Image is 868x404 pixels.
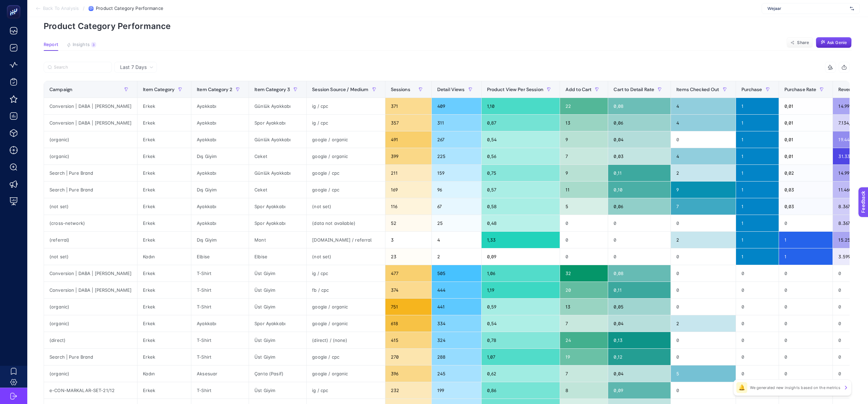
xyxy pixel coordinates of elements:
span: Purchase [741,87,762,92]
div: 0 [736,315,779,332]
div: google / organic [307,315,385,332]
div: 0,08 [608,265,671,282]
div: 13 [560,115,608,131]
div: Erkek [137,265,191,282]
div: Ayakkabı [191,315,249,332]
span: Items Checked Out [676,87,719,92]
div: 0,04 [608,131,671,148]
p: We generated new insights based on the metrics [750,385,840,390]
div: google / cpc [307,165,385,181]
div: Spor Ayakkabı [249,215,306,231]
div: 399 [385,148,431,164]
div: 357 [385,115,431,131]
span: Product Category Performance [96,6,163,11]
div: Search | Pure Brand [44,349,137,365]
div: 0,62 [482,365,560,382]
div: Erkek [137,232,191,248]
div: 0 [608,215,671,231]
div: 0,01 [779,131,833,148]
div: 0,54 [482,315,560,332]
div: 4 [671,115,735,131]
span: Product View Per Session [487,87,543,92]
div: 20 [560,282,608,298]
div: Dış Giyim [191,182,249,198]
div: 0,58 [482,198,560,215]
div: 311 [432,115,481,131]
div: (referral) [44,232,137,248]
div: T-Shirt [191,299,249,315]
div: 0 [671,349,735,365]
div: (not set) [44,248,137,265]
div: 751 [385,299,431,315]
div: 1 [736,165,779,181]
div: 0 [779,265,833,282]
div: Spor Ayakkabı [249,315,306,332]
div: 96 [432,182,481,198]
div: (not set) [307,198,385,215]
button: Share [786,37,813,48]
div: 🔔 [736,382,747,393]
div: 13 [560,299,608,315]
div: 1,19 [482,282,560,298]
div: 0,06 [608,115,671,131]
div: T-Shirt [191,349,249,365]
div: Erkek [137,115,191,131]
div: (organic) [44,148,137,164]
div: T-Shirt [191,332,249,348]
button: Ask Genie [816,37,852,48]
span: Purchase Rate [784,87,816,92]
span: Revenue [838,87,857,92]
span: Session Source / Medium [312,87,368,92]
div: fb / cpc [307,282,385,298]
div: 7 [671,198,735,215]
div: (organic) [44,365,137,382]
div: Erkek [137,282,191,298]
div: 8 [560,382,608,399]
div: 1,06 [482,265,560,282]
div: google / organic [307,131,385,148]
div: 169 [385,182,431,198]
div: 2 [671,232,735,248]
div: Search | Pure Brand [44,182,137,198]
div: Erkek [137,299,191,315]
div: 0,01 [779,148,833,164]
div: (data not available) [307,215,385,231]
div: 0 [671,131,735,148]
div: 0,87 [482,115,560,131]
div: Erkek [137,215,191,231]
div: Ayakkabı [191,131,249,148]
div: 0,86 [482,382,560,399]
div: Erkek [137,98,191,114]
div: 5 [560,198,608,215]
div: Dış Giyim [191,232,249,248]
div: 409 [432,98,481,114]
div: 0 [671,332,735,348]
div: 24 [560,332,608,348]
span: Item Category 3 [254,87,290,92]
div: 374 [385,282,431,298]
div: 1 [736,115,779,131]
div: 267 [432,131,481,148]
div: Erkek [137,182,191,198]
div: 1 [736,131,779,148]
div: 324 [432,332,481,348]
div: Conversion | DABA | [PERSON_NAME] [44,265,137,282]
div: 0,02 [779,165,833,181]
div: (not set) [44,198,137,215]
div: 1 [779,248,833,265]
div: Erkek [137,148,191,164]
div: 491 [385,131,431,148]
div: 0,03 [779,182,833,198]
div: Üst Giyim [249,265,306,282]
div: google / cpc [307,182,385,198]
div: 0,57 [482,182,560,198]
div: 371 [385,98,431,114]
div: Aksesuar [191,365,249,382]
div: 1 [736,182,779,198]
div: Ceket [249,182,306,198]
div: 9 [560,131,608,148]
div: 1 [736,148,779,164]
div: Erkek [137,165,191,181]
div: Kadın [137,365,191,382]
div: 232 [385,382,431,399]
